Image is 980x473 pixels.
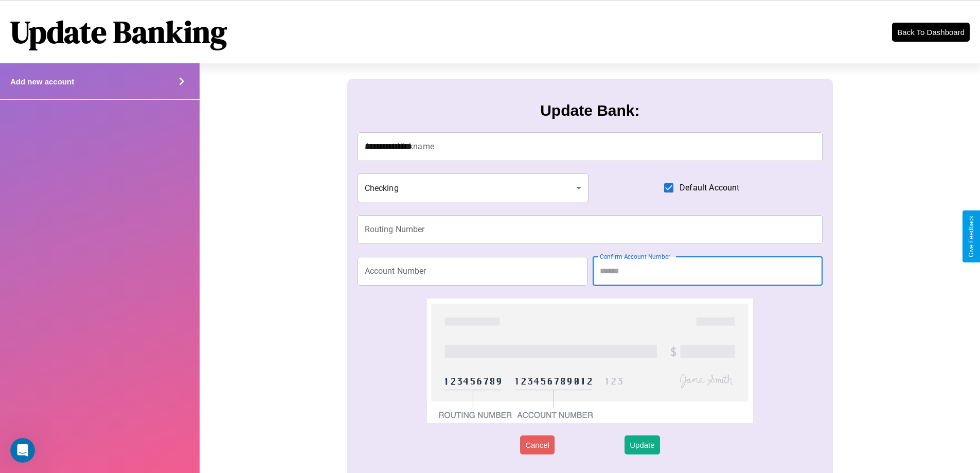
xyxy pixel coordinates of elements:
[520,435,555,454] button: Cancel
[10,11,227,53] h1: Update Banking
[680,182,739,194] span: Default Account
[427,299,753,423] img: check
[892,23,970,42] button: Back To Dashboard
[10,77,74,86] h4: Add new account
[600,252,670,261] label: Confirm Account Number
[10,438,35,463] iframe: Intercom live chat
[358,173,589,202] div: Checking
[968,216,975,257] div: Give Feedback
[540,102,639,119] h3: Update Bank:
[625,435,660,454] button: Update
